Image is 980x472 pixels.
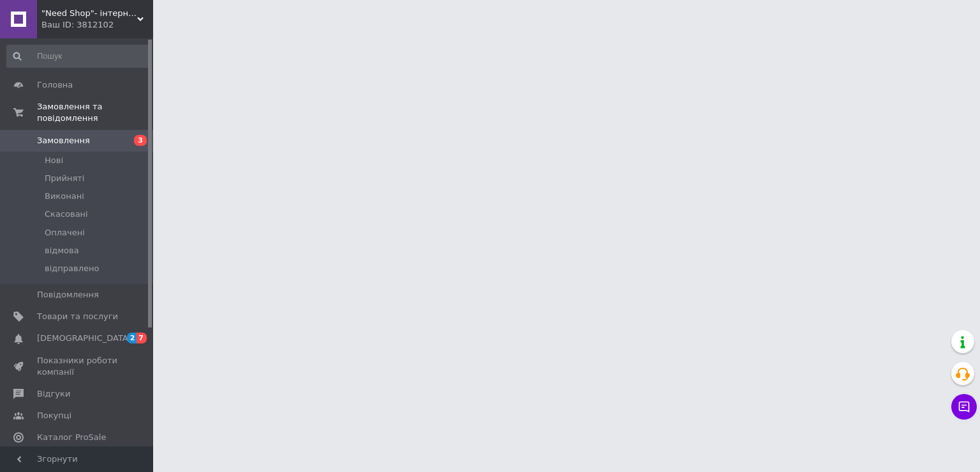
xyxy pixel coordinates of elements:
span: Виконані [45,191,84,202]
span: відправлено [45,263,99,274]
span: Показники роботи компанії [37,355,118,378]
div: Ваш ID: 3812102 [41,19,153,31]
span: Повідомлення [37,289,99,301]
span: 3 [134,135,147,146]
span: Оплачені [45,227,85,239]
span: [DEMOGRAPHIC_DATA] [37,333,131,344]
span: Скасовані [45,208,88,220]
span: Товари та послуги [37,311,118,322]
input: Пошук [6,45,151,68]
span: 2 [127,333,137,343]
span: Покупці [37,410,71,421]
span: Замовлення [37,135,90,146]
span: Нові [45,155,63,166]
span: Головна [37,79,73,91]
span: Прийняті [45,173,84,184]
span: Відгуки [37,388,70,400]
span: 7 [137,333,147,343]
span: Замовлення та повідомлення [37,101,153,124]
span: "Need Shop"- інтернет-магазин [41,8,137,19]
button: Чат з покупцем [951,394,977,420]
span: Каталог ProSale [37,432,106,443]
span: відмова [45,245,79,256]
